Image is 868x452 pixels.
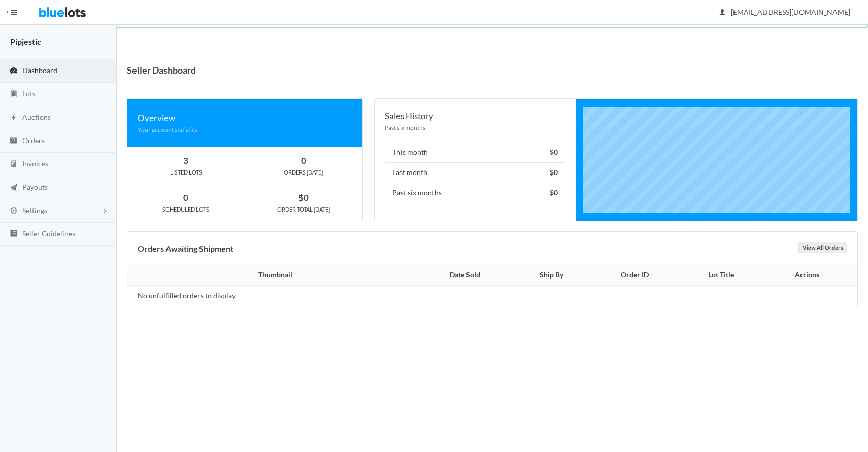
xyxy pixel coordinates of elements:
[9,183,19,193] ion-icon: paper plane
[762,265,857,286] th: Actions
[385,183,565,203] li: Past six months
[22,159,48,168] span: Invoices
[9,136,19,146] ion-icon: cash
[385,162,565,183] li: Last month
[385,143,565,163] li: This month
[22,66,57,75] span: Dashboard
[591,265,679,286] th: Order ID
[717,8,727,18] ion-icon: person
[22,229,75,238] span: Seller Guidelines
[9,113,19,123] ion-icon: flash
[798,242,847,253] a: View All Orders
[22,89,36,98] span: Lots
[245,168,362,177] div: ORDERS [DATE]
[245,205,362,214] div: ORDER TOTAL [DATE]
[138,125,352,134] div: Your account statistics
[138,111,352,125] div: Overview
[301,155,306,166] strong: 0
[9,206,19,216] ion-icon: cog
[512,265,591,286] th: Ship By
[550,168,558,177] strong: $0
[183,155,188,166] strong: 3
[127,286,418,306] td: No unfulfilled orders to display
[183,192,188,203] strong: 0
[138,244,233,253] b: Orders Awaiting Shipment
[385,109,565,123] div: Sales History
[127,168,245,177] div: LISTED LOTS
[298,192,309,203] strong: $0
[418,265,512,286] th: Date Sold
[9,160,19,169] ion-icon: calculator
[22,113,51,121] span: Auctions
[720,8,850,16] span: [EMAIL_ADDRESS][DOMAIN_NAME]
[679,265,762,286] th: Lot Title
[9,90,19,99] ion-icon: clipboard
[550,188,558,197] strong: $0
[10,37,41,46] strong: Pipjestic
[127,265,418,286] th: Thumbnail
[127,62,196,78] h1: Seller Dashboard
[9,229,19,239] ion-icon: list box
[127,205,245,214] div: SCHEDULED LOTS
[9,66,19,76] ion-icon: speedometer
[385,123,565,132] div: Past six months
[22,136,45,145] span: Orders
[22,206,47,215] span: Settings
[550,148,558,156] strong: $0
[22,183,48,191] span: Payouts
